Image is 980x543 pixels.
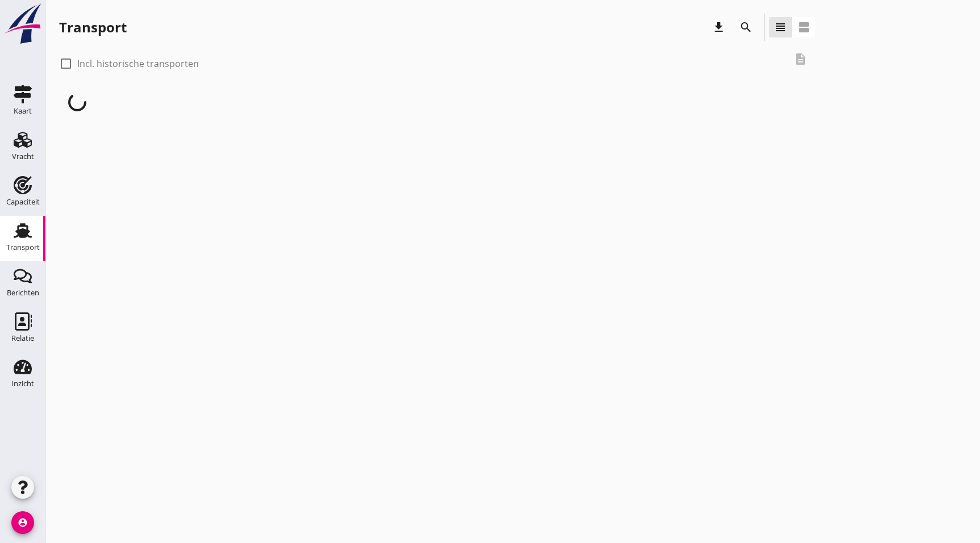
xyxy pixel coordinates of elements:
div: Vracht [12,153,34,160]
i: view_headline [774,20,787,34]
label: Incl. historische transporten [77,58,199,69]
div: Transport [59,18,127,36]
div: Kaart [14,107,32,115]
div: Transport [6,244,40,251]
div: Relatie [11,335,34,342]
img: logo-small.a267ee39.svg [2,3,43,45]
div: Berichten [7,289,39,296]
div: Capaciteit [6,198,40,206]
i: account_circle [11,511,34,534]
div: Inzicht [11,380,34,387]
i: search [739,20,753,34]
i: view_agenda [797,20,811,34]
i: download [712,20,725,34]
